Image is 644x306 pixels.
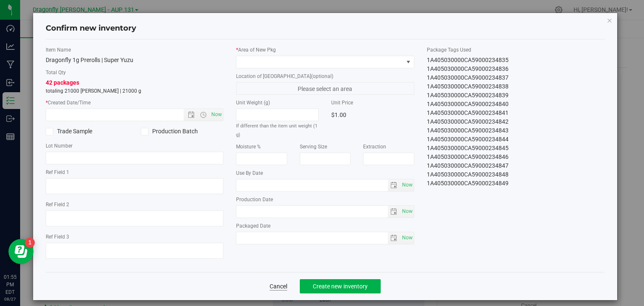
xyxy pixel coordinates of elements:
span: 42 packages [46,79,79,86]
span: select [388,232,400,244]
div: 1A405030000CA59000234848 [427,170,605,179]
label: Extraction [363,143,414,150]
label: Lot Number [46,142,224,150]
div: 1A405030000CA59000234835 [427,56,605,65]
div: 1A405030000CA59000234845 [427,144,605,153]
span: select [400,206,414,218]
label: Ref Field 2 [46,201,224,208]
div: 1A405030000CA59000234843 [427,126,605,135]
span: select [400,179,414,191]
span: (optional) [311,73,333,79]
label: Trade Sample [46,127,128,136]
span: Set Current date [400,205,414,218]
p: totaling 21000 [PERSON_NAME] | 21000 g [46,87,224,95]
span: Set Current date [400,179,414,191]
span: Set Current date [400,232,414,244]
div: 1A405030000CA59000234840 [427,100,605,109]
span: Please select an area [236,82,414,95]
span: select [400,232,414,244]
div: 1A405030000CA59000234838 [427,82,605,91]
div: 1A405030000CA59000234841 [427,109,605,117]
label: Packaged Date [236,222,414,230]
label: Production Batch [141,127,223,136]
small: If different than the item unit weight (1 g) [236,123,317,137]
div: 1A405030000CA59000234839 [427,91,605,100]
label: Area of New Pkg [236,46,414,54]
label: Serving Size [300,143,351,150]
div: $1.00 [331,109,414,121]
label: Ref Field 3 [46,233,224,241]
label: Item Name [46,46,224,54]
div: 1A405030000CA59000234847 [427,161,605,170]
span: Open the time view [196,112,210,118]
span: Create new inventory [313,283,368,290]
span: select [388,206,400,218]
span: select [388,179,400,191]
label: Unit Price [331,99,414,106]
iframe: Resource center [8,239,34,264]
div: Dragonfly 1g Prerolls | Super Yuzu [46,56,224,65]
button: Create new inventory [300,279,381,293]
label: Use By Date [236,169,414,177]
label: Package Tags Used [427,46,605,54]
span: Set Current date [210,109,224,121]
label: Created Date/Time [46,99,224,106]
label: Production Date [236,196,414,203]
div: 1A405030000CA59000234836 [427,65,605,73]
a: Cancel [270,282,287,290]
div: 1A405030000CA59000234842 [427,117,605,126]
iframe: Resource center unread badge [25,238,35,248]
label: Ref Field 1 [46,169,224,176]
div: 1A405030000CA59000234846 [427,153,605,161]
label: Total Qty [46,69,224,76]
h4: Confirm new inventory [46,23,136,34]
span: Open the date view [184,112,198,118]
label: Unit Weight (g) [236,99,319,106]
div: 1A405030000CA59000234849 [427,179,605,188]
div: 1A405030000CA59000234837 [427,73,605,82]
label: Moisture % [236,143,287,150]
div: 1A405030000CA59000234844 [427,135,605,144]
label: Location of [GEOGRAPHIC_DATA] [236,73,414,80]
